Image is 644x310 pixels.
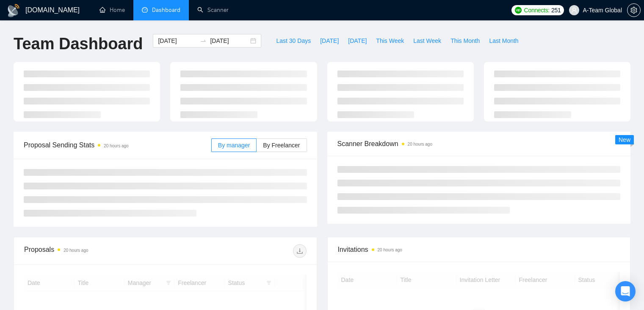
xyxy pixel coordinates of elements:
button: This Week [371,34,409,48]
span: Last Month [489,36,518,45]
span: [DATE] [320,36,339,45]
span: This Week [376,36,404,45]
h1: Team Dashboard [14,34,143,54]
span: Last 30 Days [276,36,311,45]
div: Proposals [24,244,165,258]
span: Scanner Breakdown [337,138,621,149]
a: searchScanner [197,6,229,14]
button: [DATE] [315,34,343,48]
span: New [619,136,630,143]
time: 20 hours ago [408,142,432,147]
button: Last Week [409,34,446,48]
span: dashboard [142,7,148,13]
span: setting [627,7,640,14]
button: This Month [446,34,484,48]
img: upwork-logo.png [515,7,522,14]
button: [DATE] [343,34,371,48]
img: logo [7,4,20,17]
time: 20 hours ago [378,248,402,252]
span: Connects: [524,6,550,15]
span: [DATE] [348,36,367,45]
button: Last 30 Days [271,34,315,48]
div: Open Intercom Messenger [615,281,636,302]
span: This Month [451,36,480,45]
button: Last Month [484,34,523,48]
span: By manager [218,142,250,149]
button: setting [627,3,641,17]
span: Invitations [338,244,620,255]
span: Dashboard [152,6,180,14]
span: Proposal Sending Stats [24,140,211,150]
a: setting [627,7,641,14]
span: 251 [551,6,561,15]
span: swap-right [200,37,207,44]
span: Last Week [413,36,441,45]
time: 20 hours ago [64,248,88,253]
span: user [571,7,577,13]
a: homeHome [100,6,125,14]
span: to [200,37,207,44]
time: 20 hours ago [104,144,128,148]
span: By Freelancer [263,142,300,149]
input: Start date [158,36,196,45]
input: End date [210,36,249,45]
